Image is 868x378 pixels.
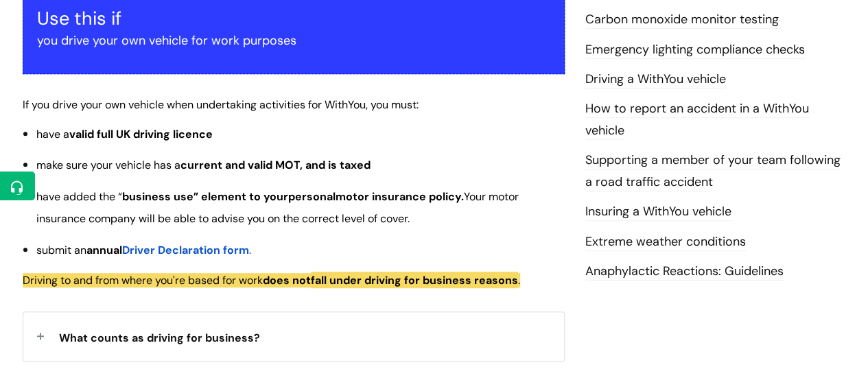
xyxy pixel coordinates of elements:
[86,243,122,257] span: annual
[288,189,336,204] span: personal
[249,243,251,257] span: .
[36,243,86,257] span: submit an
[585,263,784,281] a: Anaphylactic Reactions: Guidelines
[36,158,180,172] span: make sure your vehicle has a
[36,189,122,204] span: have added the “
[37,8,550,29] h3: Use this if
[518,273,520,287] span: .
[23,97,419,112] span: If you drive your own vehicle when undertaking activities for WithYou, you must:
[122,243,249,257] span: Driver Declaration form
[585,41,805,59] a: Emergency lighting compliance checks
[59,331,260,345] span: What counts as driving for business?
[37,29,550,51] p: you drive your own vehicle for work purposes
[122,241,251,258] a: Driver Declaration form.
[23,273,263,287] span: Driving to and from where you're based for work
[263,273,311,287] span: does not
[180,158,371,172] span: current and valid MOT, and is taxed
[585,100,809,140] a: How to report an accident in a WithYou vehicle
[36,127,69,141] span: have a
[69,127,213,141] span: valid full UK driving licence
[585,71,726,88] a: Driving a WithYou vehicle
[585,152,841,191] a: Supporting a member of your team following a road traffic accident
[585,233,746,251] a: Extreme weather conditions
[585,203,731,221] a: Insuring a WithYou vehicle
[311,273,518,287] span: fall under driving for business reasons
[122,189,288,204] span: business use” element to your
[336,189,464,204] span: motor insurance policy.
[585,11,779,29] a: Carbon monoxide monitor testing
